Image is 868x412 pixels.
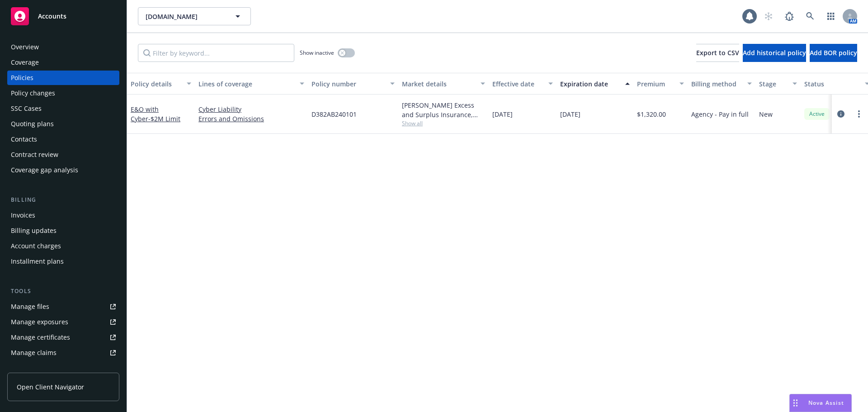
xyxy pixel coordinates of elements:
[11,55,39,70] div: Coverage
[131,79,181,89] div: Policy details
[691,109,749,119] span: Agency - Pay in full
[759,109,773,119] span: New
[300,49,334,57] span: Show inactive
[11,86,55,100] div: Policy changes
[402,119,485,127] span: Show all
[198,104,304,114] a: Cyber Liability
[637,109,666,119] span: $1,320.00
[492,109,513,119] span: [DATE]
[7,287,119,296] div: Tools
[11,132,37,147] div: Contacts
[804,79,859,89] div: Status
[7,361,119,375] a: Manage BORs
[11,361,53,375] div: Manage BORs
[11,117,54,131] div: Quoting plans
[131,105,180,123] a: E&O with Cyber
[11,239,61,253] div: Account charges
[7,4,119,29] a: Accounts
[398,73,489,95] button: Market details
[7,147,119,162] a: Contract review
[810,44,857,62] button: Add BOR policy
[17,382,84,392] span: Open Client Navigator
[822,7,840,25] a: Switch app
[755,73,801,95] button: Stage
[11,40,39,54] div: Overview
[7,315,119,329] a: Manage exposures
[11,315,68,329] div: Manage exposures
[11,208,35,223] div: Invoices
[7,71,119,85] a: Policies
[7,101,119,116] a: SSC Cases
[835,109,846,119] a: circleInformation
[11,254,64,269] div: Installment plans
[148,114,180,123] span: - $2M Limit
[308,73,398,95] button: Policy number
[780,7,798,25] a: Report a Bug
[743,44,806,62] button: Add historical policy
[11,147,58,162] div: Contract review
[759,7,778,25] a: Start snowing
[633,73,688,95] button: Premium
[7,163,119,177] a: Coverage gap analysis
[808,399,844,407] span: Nova Assist
[789,394,852,412] button: Nova Assist
[38,13,66,20] span: Accounts
[854,109,864,119] a: more
[402,79,475,89] div: Market details
[560,109,580,119] span: [DATE]
[402,100,485,119] div: [PERSON_NAME] Excess and Surplus Insurance, Inc., [PERSON_NAME] Group, RT Specialty Insurance Ser...
[810,48,857,57] span: Add BOR policy
[489,73,557,95] button: Effective date
[7,239,119,253] a: Account charges
[127,73,195,95] button: Policy details
[311,79,385,89] div: Policy number
[743,48,806,57] span: Add historical policy
[146,12,224,21] span: [DOMAIN_NAME]
[696,48,739,57] span: Export to CSV
[195,73,308,95] button: Lines of coverage
[11,71,33,85] div: Policies
[492,79,543,89] div: Effective date
[198,114,304,123] a: Errors and Omissions
[557,73,633,95] button: Expiration date
[7,132,119,147] a: Contacts
[808,110,826,118] span: Active
[696,44,739,62] button: Export to CSV
[311,109,357,119] span: D382AB240101
[7,346,119,360] a: Manage claims
[759,79,787,89] div: Stage
[790,394,801,412] div: Drag to move
[7,223,119,238] a: Billing updates
[11,223,57,238] div: Billing updates
[801,7,819,25] a: Search
[7,195,119,204] div: Billing
[198,79,294,89] div: Lines of coverage
[7,86,119,100] a: Policy changes
[11,346,57,360] div: Manage claims
[138,7,251,25] button: [DOMAIN_NAME]
[688,73,755,95] button: Billing method
[138,44,294,62] input: Filter by keyword...
[560,79,620,89] div: Expiration date
[7,254,119,269] a: Installment plans
[11,101,42,116] div: SSC Cases
[7,55,119,70] a: Coverage
[7,208,119,223] a: Invoices
[7,330,119,345] a: Manage certificates
[7,117,119,131] a: Quoting plans
[11,163,78,177] div: Coverage gap analysis
[7,299,119,314] a: Manage files
[11,330,70,345] div: Manage certificates
[691,79,742,89] div: Billing method
[637,79,674,89] div: Premium
[11,299,49,314] div: Manage files
[7,40,119,54] a: Overview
